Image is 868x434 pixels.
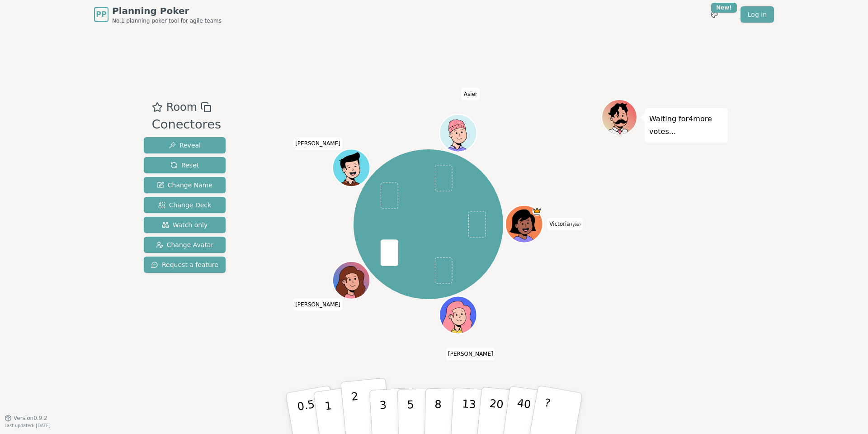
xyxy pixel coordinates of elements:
[570,223,581,227] span: (you)
[649,113,723,138] p: Waiting for 4 more votes...
[170,161,199,170] span: Reset
[711,3,737,13] div: New!
[144,237,226,253] button: Change Avatar
[112,5,222,17] span: Planning Poker
[151,260,218,269] span: Request a feature
[741,6,774,23] a: Log in
[446,348,495,361] span: Click to change your name
[169,141,201,150] span: Reveal
[144,177,226,193] button: Change Name
[293,298,343,311] span: Click to change your name
[158,200,211,210] span: Change Deck
[144,217,226,233] button: Watch only
[462,88,480,100] span: Click to change your name
[96,9,106,20] span: PP
[547,218,583,230] span: Click to change your name
[144,157,226,173] button: Reset
[5,423,51,428] span: Last updated: [DATE]
[144,137,226,153] button: Reveal
[706,6,722,23] button: New!
[156,240,214,249] span: Change Avatar
[5,415,47,422] button: Version0.9.2
[14,415,47,422] span: Version 0.9.2
[532,206,542,216] span: Victoria is the host
[94,5,222,24] a: PPPlanning PokerNo.1 planning poker tool for agile teams
[152,115,221,134] div: Conectores
[152,99,163,115] button: Add as favourite
[112,17,222,24] span: No.1 planning poker tool for agile teams
[144,197,226,213] button: Change Deck
[506,206,542,242] button: Click to change your avatar
[144,257,226,273] button: Request a feature
[157,181,212,190] span: Change Name
[162,220,208,229] span: Watch only
[293,138,343,150] span: Click to change your name
[166,99,197,115] span: Room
